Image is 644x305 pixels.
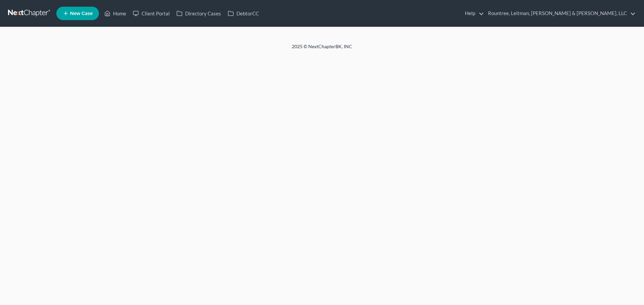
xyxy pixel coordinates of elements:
a: DebtorCC [224,7,262,19]
a: Client Portal [129,7,173,19]
a: Rountree, Leitman, [PERSON_NAME] & [PERSON_NAME], LLC [485,7,636,19]
a: Home [101,7,129,19]
a: Directory Cases [173,7,224,19]
div: 2025 © NextChapterBK, INC [131,43,513,55]
new-legal-case-button: New Case [56,7,99,20]
a: Help [462,7,484,19]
